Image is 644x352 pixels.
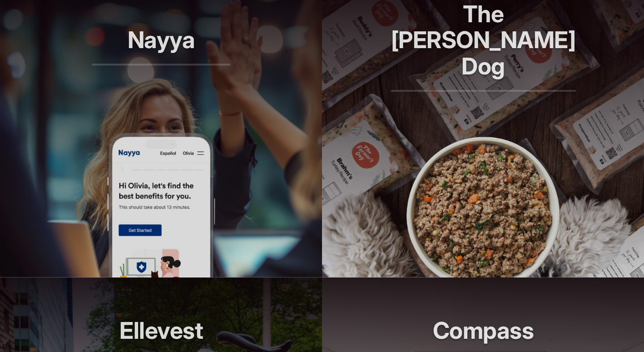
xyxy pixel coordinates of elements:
h2: The [PERSON_NAME] Dog [391,1,575,92]
h2: Nayya [92,27,230,65]
img: adonis work sample [107,132,216,278]
img: adonis work sample [401,132,565,278]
